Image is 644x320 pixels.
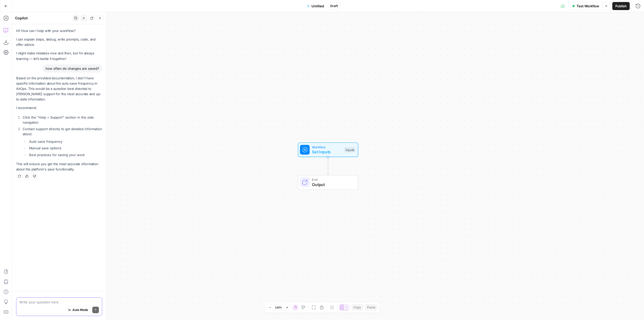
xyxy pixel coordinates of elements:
[66,307,90,313] button: Auto Mode
[21,126,102,157] li: Contact support directly to get detailed information about:
[281,143,375,157] div: WorkflowSet InputsInputs
[312,182,353,188] span: Output
[275,305,282,309] span: 120%
[344,147,355,153] div: Inputs
[28,139,102,144] li: Auto-save frequency
[28,152,102,157] li: Best practices for saving your work
[367,305,375,310] span: Paste
[16,37,102,47] p: I can explain steps, debug, write prompts, code, and offer advice.
[16,76,102,102] p: Based on the provided documentation, I don't have specific information about the auto-save freque...
[365,304,377,311] button: Paste
[330,4,338,8] span: Draft
[72,308,88,312] span: Auto Mode
[353,305,361,310] span: Copy
[612,2,630,10] button: Publish
[16,28,102,33] p: Hi! How can I help with your workflow?
[312,149,342,155] span: Set Inputs
[43,64,102,73] div: how often do changes are saved?
[327,157,329,175] g: Edge from start to end
[281,175,375,190] div: EndOutput
[16,105,102,111] p: I recommend:
[28,146,102,151] li: Manual save options
[15,16,71,21] div: Copilot
[351,304,363,311] button: Copy
[312,145,342,149] span: Workflow
[569,2,602,10] button: Test Workflow
[16,161,102,172] p: This will ensure you get the most accurate information about the platform's save functionality.
[304,2,327,10] button: Untitled
[615,4,627,9] span: Publish
[21,115,102,125] li: Click the "Help + Support" section in the side navigation
[16,51,102,61] p: I might make mistakes now and then, but I’m always learning — let’s tackle it together!
[312,177,353,182] span: End
[577,4,599,9] span: Test Workflow
[311,4,324,9] span: Untitled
